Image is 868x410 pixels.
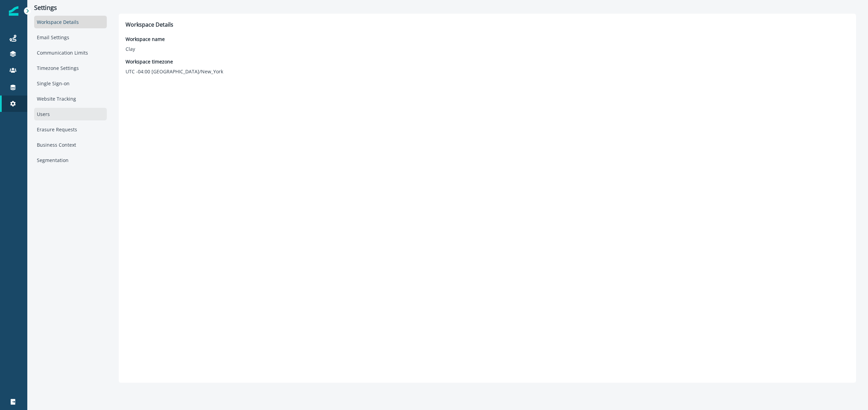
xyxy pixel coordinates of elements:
p: Workspace Details [126,20,849,29]
p: Clay [126,45,165,53]
div: Single Sign-on [34,77,107,90]
div: Timezone Settings [34,62,107,74]
p: Settings [34,4,107,12]
div: Workspace Details [34,16,107,28]
div: Segmentation [34,154,107,166]
div: Business Context [34,138,107,151]
div: Email Settings [34,31,107,44]
div: Erasure Requests [34,123,107,136]
div: Communication Limits [34,46,107,59]
p: UTC -04:00 [GEOGRAPHIC_DATA]/New_York [126,68,223,75]
p: Workspace timezone [126,58,223,65]
p: Workspace name [126,35,165,43]
div: Users [34,108,107,120]
div: Website Tracking [34,92,107,105]
img: Inflection [9,6,18,16]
